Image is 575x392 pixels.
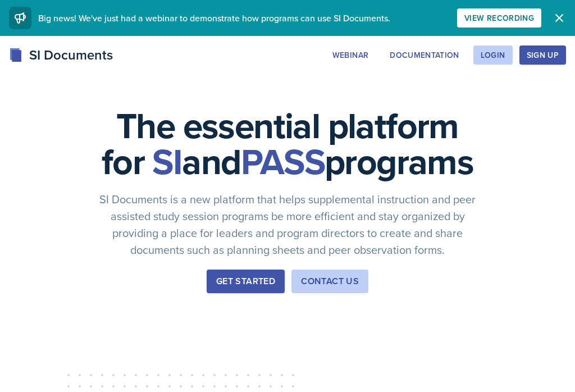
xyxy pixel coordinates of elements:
[481,51,505,60] div: Login
[457,8,541,28] button: View Recording
[382,45,467,65] button: Documentation
[527,51,559,60] div: Sign Up
[519,45,566,65] button: Sign Up
[38,12,390,24] span: Big news! We've just had a webinar to demonstrate how programs can use SI Documents.
[301,275,359,288] div: Contact Us
[325,45,376,65] button: Webinar
[207,270,285,293] button: Get Started
[332,51,368,60] div: Webinar
[291,270,368,293] button: Contact Us
[390,51,459,60] div: Documentation
[216,275,275,288] div: Get Started
[473,45,513,65] button: Login
[9,45,113,65] div: SI Documents
[464,13,534,22] div: View Recording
